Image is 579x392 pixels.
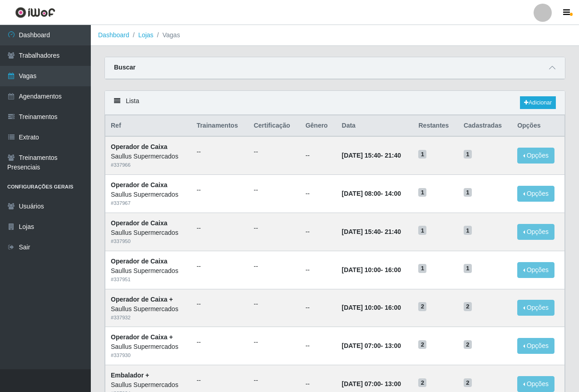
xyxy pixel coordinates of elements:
[385,342,401,349] time: 13:00
[111,238,186,245] div: # 337950
[517,224,554,240] button: Opções
[342,380,381,387] time: [DATE] 07:00
[197,299,243,309] ul: --
[517,376,554,392] button: Opções
[464,226,472,235] span: 1
[138,31,153,39] a: Lojas
[111,304,186,314] div: Saullus Supermercados
[418,340,426,349] span: 2
[111,152,186,161] div: Saullus Supermercados
[254,223,295,233] ul: --
[418,378,426,387] span: 2
[464,302,472,311] span: 2
[413,115,458,137] th: Restantes
[464,378,472,387] span: 2
[385,152,401,159] time: 21:40
[342,342,401,349] strong: -
[111,258,168,265] strong: Operador de Caixa
[342,380,401,387] strong: -
[98,31,129,39] a: Dashboard
[111,161,186,169] div: # 337966
[520,96,556,109] a: Adicionar
[458,115,512,137] th: Cadastradas
[197,223,243,233] ul: --
[111,296,173,303] strong: Operador de Caixa +
[111,190,186,199] div: Saullus Supermercados
[197,376,243,385] ul: --
[111,199,186,207] div: # 337967
[254,299,295,309] ul: --
[464,264,472,273] span: 1
[105,115,191,137] th: Ref
[254,376,295,385] ul: --
[300,136,337,174] td: --
[418,226,426,235] span: 1
[342,304,381,311] time: [DATE] 10:00
[385,228,401,235] time: 21:40
[91,25,579,46] nav: breadcrumb
[111,266,186,276] div: Saullus Supermercados
[111,276,186,283] div: # 337951
[464,340,472,349] span: 2
[111,342,186,352] div: Saullus Supermercados
[342,228,381,235] time: [DATE] 15:40
[517,262,554,278] button: Opções
[517,148,554,164] button: Opções
[385,266,401,273] time: 16:00
[342,266,381,273] time: [DATE] 10:00
[248,115,300,137] th: Certificação
[191,115,248,137] th: Trainamentos
[300,175,337,213] td: --
[464,150,472,159] span: 1
[197,262,243,271] ul: --
[197,147,243,157] ul: --
[111,143,168,150] strong: Operador de Caixa
[197,337,243,347] ul: --
[153,30,180,40] li: Vagas
[512,115,564,137] th: Opções
[111,352,186,359] div: # 337930
[418,188,426,197] span: 1
[254,147,295,157] ul: --
[254,262,295,271] ul: --
[385,380,401,387] time: 13:00
[342,190,401,197] strong: -
[114,64,135,71] strong: Buscar
[254,185,295,195] ul: --
[111,314,186,322] div: # 337932
[342,342,381,349] time: [DATE] 07:00
[300,213,337,251] td: --
[418,150,426,159] span: 1
[111,372,149,379] strong: Embalador +
[197,185,243,195] ul: --
[300,115,337,137] th: Gênero
[254,337,295,347] ul: --
[464,188,472,197] span: 1
[15,7,55,18] img: CoreUI Logo
[111,219,168,227] strong: Operador de Caixa
[111,380,186,390] div: Saullus Supermercados
[111,181,168,189] strong: Operador de Caixa
[111,228,186,238] div: Saullus Supermercados
[300,251,337,289] td: --
[385,304,401,311] time: 16:00
[385,190,401,197] time: 14:00
[105,91,565,115] div: Lista
[418,302,426,311] span: 2
[342,152,401,159] strong: -
[337,115,413,137] th: Data
[342,266,401,273] strong: -
[342,152,381,159] time: [DATE] 15:40
[418,264,426,273] span: 1
[342,228,401,235] strong: -
[517,300,554,316] button: Opções
[517,186,554,202] button: Opções
[300,289,337,327] td: --
[342,190,381,197] time: [DATE] 08:00
[111,333,173,341] strong: Operador de Caixa +
[517,338,554,354] button: Opções
[342,304,401,311] strong: -
[300,327,337,365] td: --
